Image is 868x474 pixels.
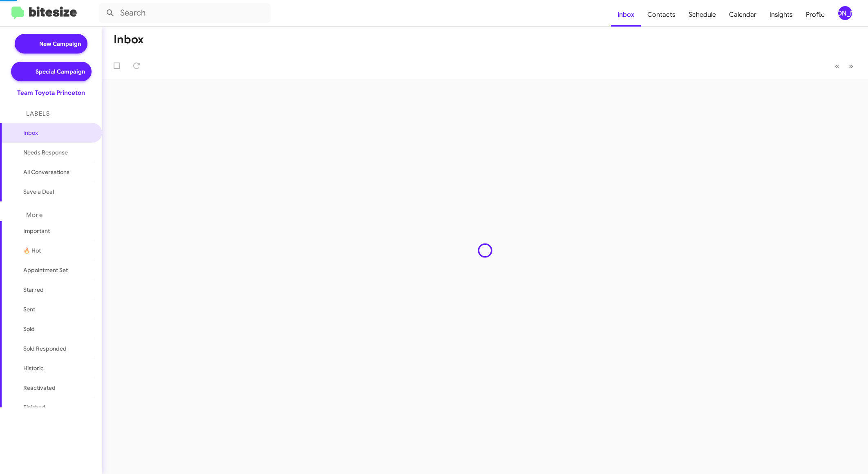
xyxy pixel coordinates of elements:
a: New Campaign [15,34,87,54]
a: Inbox [611,3,641,27]
button: Previous [830,58,844,74]
a: Special Campaign [11,62,92,81]
span: Important [23,227,93,235]
span: Special Campaign [36,67,85,76]
span: « [835,61,839,71]
a: Profile [799,3,831,27]
span: More [26,211,43,219]
a: Contacts [641,3,682,27]
span: Historic [23,364,44,372]
span: Sold [23,325,35,333]
a: Schedule [682,3,723,27]
a: Calendar [723,3,763,27]
span: Labels [26,110,50,117]
button: Next [844,58,858,74]
a: Insights [763,3,799,27]
span: Needs Response [23,148,93,157]
input: Search [99,3,271,23]
span: Save a Deal [23,188,54,196]
span: New Campaign [39,40,81,48]
span: » [849,61,853,71]
button: [PERSON_NAME] [831,6,859,20]
span: 🔥 Hot [23,246,41,255]
span: Starred [23,286,44,294]
span: Appointment Set [23,266,68,274]
span: Inbox [23,129,93,137]
div: [PERSON_NAME] [838,6,852,20]
span: Reactivated [23,384,56,392]
nav: Page navigation example [830,58,858,74]
span: Sold Responded [23,344,67,353]
div: Team Toyota Princeton [17,89,85,97]
h1: Inbox [114,33,144,46]
span: Finished [23,403,45,411]
span: All Conversations [23,168,69,176]
span: Sent [23,305,35,313]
